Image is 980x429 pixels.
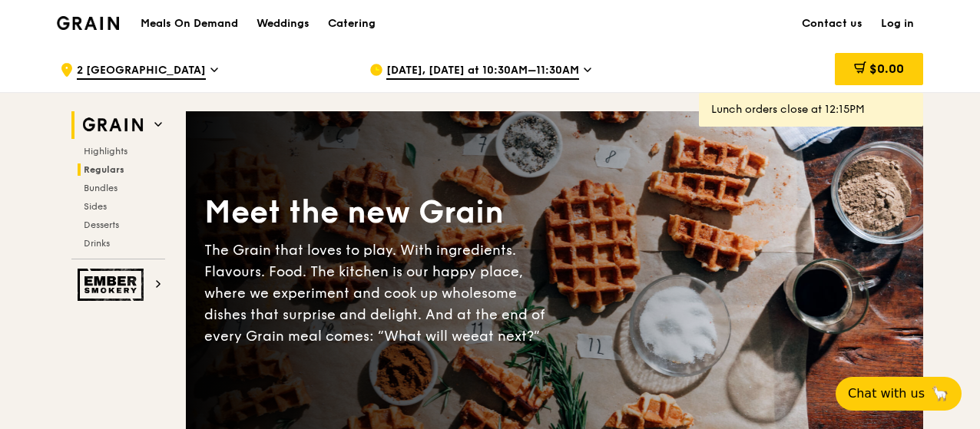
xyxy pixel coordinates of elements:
span: Desserts [84,219,119,230]
span: Drinks [84,238,110,249]
img: Grain [57,16,119,30]
a: Catering [319,1,385,47]
a: Weddings [247,1,319,47]
span: Regulars [84,164,124,175]
span: $0.00 [869,61,904,76]
a: Contact us [793,1,872,47]
span: Bundles [84,183,118,193]
span: eat next?” [471,328,540,345]
button: Chat with us🦙 [836,377,962,411]
span: Chat with us [848,384,925,403]
div: The Grain that loves to play. With ingredients. Flavours. Food. The kitchen is our happy place, w... [204,239,555,347]
span: [DATE], [DATE] at 10:30AM–11:30AM [386,63,579,80]
img: Ember Smokery web logo [78,269,148,301]
div: Catering [328,1,376,47]
span: Highlights [84,146,127,157]
span: 2 [GEOGRAPHIC_DATA] [77,63,206,80]
h1: Meals On Demand [141,16,238,31]
div: Meet the new Grain [204,192,555,233]
img: Grain web logo [78,111,148,139]
div: Weddings [257,1,310,47]
a: Log in [872,1,923,47]
span: 🦙 [931,384,949,403]
div: Lunch orders close at 12:15PM [711,102,911,117]
span: Sides [84,201,107,212]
